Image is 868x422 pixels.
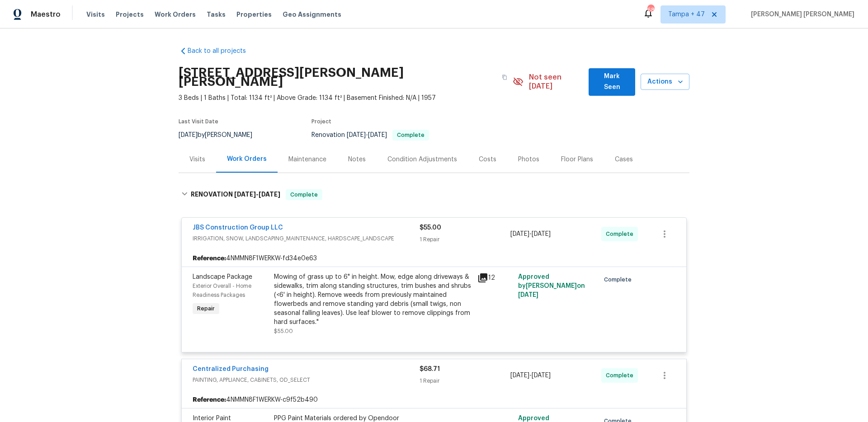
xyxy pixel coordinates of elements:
span: Complete [393,132,428,138]
button: Mark Seen [589,68,635,96]
div: Photos [518,155,539,164]
span: Landscape Package [193,274,252,280]
span: $55.00 [420,225,441,231]
b: Reference: [193,395,226,404]
span: IRRIGATION, SNOW, LANDSCAPING_MAINTENANCE, HARDSCAPE_LANDSCAPE [193,234,420,243]
div: 1 Repair [420,376,510,385]
span: [PERSON_NAME] [PERSON_NAME] [747,10,854,19]
h2: [STREET_ADDRESS][PERSON_NAME][PERSON_NAME] [179,68,496,86]
span: Last Visit Date [179,119,218,124]
span: Repair [193,304,218,313]
div: Cases [615,155,633,164]
div: 1 Repair [420,235,510,244]
span: Projects [116,10,144,19]
div: Notes [348,155,366,164]
span: Actions [648,76,682,88]
span: Properties [236,10,272,19]
span: $68.71 [420,366,440,372]
a: JBS Construction Group LLC [193,225,283,231]
span: [DATE] [518,292,538,298]
span: 3 Beds | 1 Baths | Total: 1134 ft² | Above Grade: 1134 ft² | Basement Finished: N/A | 1957 [179,94,513,103]
span: [DATE] [510,372,529,379]
div: Maintenance [288,155,326,164]
span: Maestro [31,10,61,19]
span: $55.00 [274,328,293,334]
span: PAINTING, APPLIANCE, CABINETS, OD_SELECT [193,375,420,384]
span: Project [311,119,331,124]
a: Centralized Purchasing [193,366,269,372]
span: Geo Assignments [283,10,341,19]
span: Complete [606,371,637,380]
b: Reference: [193,254,226,263]
div: 4NMMN8F1WERKW-fd34e0e63 [182,250,686,267]
div: RENOVATION [DATE]-[DATE]Complete [179,180,689,209]
span: [DATE] [259,191,280,197]
span: Approved by [PERSON_NAME] on [518,274,585,298]
a: Back to all projects [179,47,265,56]
div: Costs [479,155,496,164]
span: Interior Paint [193,415,231,422]
span: Tampa + 47 [668,10,705,19]
span: Mark Seen [596,71,628,93]
span: - [510,371,551,380]
div: Visits [189,155,205,164]
span: [DATE] [368,132,387,138]
div: Condition Adjustments [387,155,457,164]
span: Complete [606,230,637,239]
button: Copy Address [496,69,513,85]
div: Floor Plans [561,155,593,164]
div: by [PERSON_NAME] [179,130,263,141]
span: - [234,191,280,197]
span: Complete [287,190,321,199]
span: - [347,132,387,138]
button: Actions [641,74,689,90]
span: [DATE] [532,231,551,237]
h6: RENOVATION [191,189,280,200]
span: Tasks [207,11,226,18]
span: [DATE] [510,231,529,237]
div: 12 [477,272,513,283]
span: [DATE] [532,372,551,379]
div: 681 [647,5,654,14]
span: [DATE] [179,132,198,138]
span: Visits [86,10,105,19]
div: Mowing of grass up to 6" in height. Mow, edge along driveways & sidewalks, trim along standing st... [274,272,472,327]
span: Renovation [311,132,429,138]
span: Exterior Overall - Home Readiness Packages [193,283,251,298]
span: Not seen [DATE] [529,73,584,91]
span: [DATE] [234,191,256,197]
span: - [510,230,551,239]
div: 4NMMN8F1WERKW-c9f52b490 [182,392,686,408]
div: Work Orders [227,155,267,164]
span: [DATE] [347,132,366,138]
span: Complete [604,275,635,284]
span: Work Orders [155,10,196,19]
